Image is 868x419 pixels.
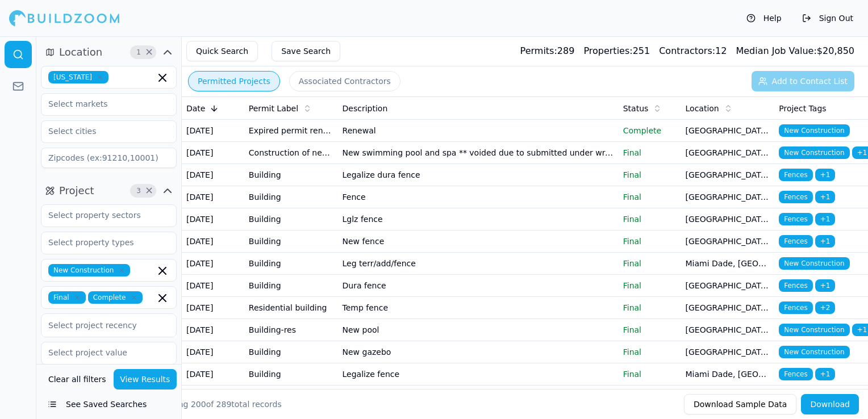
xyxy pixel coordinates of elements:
[741,9,787,27] button: Help
[244,253,338,275] td: Building
[182,253,244,275] td: [DATE]
[815,368,836,380] span: + 1
[48,264,130,276] span: New Construction
[681,186,775,208] td: [GEOGRAPHIC_DATA], [GEOGRAPHIC_DATA]
[182,363,244,386] td: [DATE]
[45,369,109,389] button: Clear all filters
[244,363,338,386] td: Building
[659,44,727,58] div: 12
[155,399,282,410] div: Showing of total records
[182,341,244,363] td: [DATE]
[681,275,775,297] td: [GEOGRAPHIC_DATA], [GEOGRAPHIC_DATA]
[623,324,677,336] p: Final
[182,120,244,142] td: [DATE]
[681,386,775,408] td: Miami Dade, [GEOGRAPHIC_DATA]
[623,125,677,136] p: Complete
[249,103,298,114] span: Permit Label
[244,186,338,208] td: Building
[520,45,557,56] span: Permits:
[48,291,86,304] span: Final
[338,386,619,408] td: Legalize fence
[244,275,338,297] td: Building
[779,191,812,203] span: Fences
[815,191,836,203] span: + 1
[623,169,677,181] p: Final
[681,319,775,341] td: [GEOGRAPHIC_DATA], [GEOGRAPHIC_DATA]
[41,43,177,61] button: Location1Clear Location filters
[338,253,619,275] td: Leg terr/add/fence
[681,142,775,164] td: [GEOGRAPHIC_DATA], [GEOGRAPHIC_DATA]
[338,319,619,341] td: New pool
[48,71,108,83] span: [US_STATE]
[779,169,812,181] span: Fences
[815,235,836,248] span: + 1
[186,103,205,114] span: Date
[779,124,849,137] span: New Construction
[736,44,854,58] div: $ 20,850
[182,142,244,164] td: [DATE]
[779,235,812,248] span: Fences
[182,208,244,231] td: [DATE]
[681,297,775,319] td: [GEOGRAPHIC_DATA], [GEOGRAPHIC_DATA]
[583,44,650,58] div: 251
[681,253,775,275] td: Miami Dade, [GEOGRAPHIC_DATA]
[182,275,244,297] td: [DATE]
[681,120,775,142] td: [GEOGRAPHIC_DATA], [GEOGRAPHIC_DATA]
[623,368,677,380] p: Final
[244,142,338,164] td: Construction of new structure
[114,369,177,389] button: View Results
[145,188,153,194] span: Clear Project filters
[244,120,338,142] td: Expired permit renewal
[779,257,849,270] span: New Construction
[145,49,153,55] span: Clear Location filters
[133,185,144,196] span: 3
[779,103,826,114] span: Project Tags
[41,394,177,414] button: See Saved Searches
[182,297,244,319] td: [DATE]
[343,103,388,114] span: Description
[338,341,619,363] td: New gazebo
[59,183,94,199] span: Project
[244,297,338,319] td: Residential building
[59,44,102,60] span: Location
[182,186,244,208] td: [DATE]
[779,279,812,292] span: Fences
[815,279,836,292] span: + 1
[289,71,400,91] button: Associated Contractors
[779,324,849,336] span: New Construction
[338,363,619,386] td: Legalize fence
[681,341,775,363] td: [GEOGRAPHIC_DATA], [GEOGRAPHIC_DATA]
[338,231,619,253] td: New fence
[41,205,162,225] input: Select property sectors
[736,45,816,56] span: Median Job Value:
[623,103,649,114] span: Status
[338,164,619,186] td: Legalize dura fence
[779,346,849,358] span: New Construction
[779,301,812,314] span: Fences
[216,400,232,409] span: 289
[686,103,719,114] span: Location
[338,208,619,231] td: Lglz fence
[41,182,177,200] button: Project3Clear Project filters
[623,258,677,269] p: Final
[583,45,632,56] span: Properties:
[182,319,244,341] td: [DATE]
[779,368,812,380] span: Fences
[801,394,859,414] button: Download
[41,148,177,168] input: Zipcodes (ex:91210,10001)
[338,142,619,164] td: New swimming pool and spa ** voided due to submitted under wrong submittal type. **
[623,147,677,158] p: Final
[815,301,836,314] span: + 2
[88,291,143,304] span: Complete
[191,400,206,409] span: 200
[338,297,619,319] td: Temp fence
[681,231,775,253] td: [GEOGRAPHIC_DATA], [GEOGRAPHIC_DATA]
[244,164,338,186] td: Building
[41,94,162,114] input: Select markets
[779,146,849,159] span: New Construction
[133,47,144,58] span: 1
[520,44,575,58] div: 289
[244,231,338,253] td: Building
[815,213,836,225] span: + 1
[182,231,244,253] td: [DATE]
